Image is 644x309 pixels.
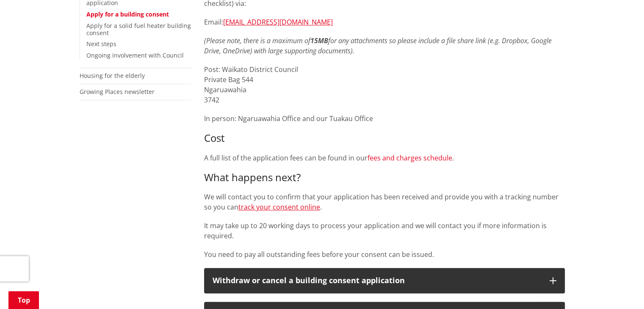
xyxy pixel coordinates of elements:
a: fees and charges schedule [368,153,452,163]
div: Withdraw or cancel a building consent application [213,276,541,285]
a: Housing for the elderly [80,72,145,80]
a: Ongoing involvement with Council [86,51,184,59]
h3: Cost [204,132,565,144]
a: [EMAIL_ADDRESS][DOMAIN_NAME] [223,17,333,27]
p: Email: [204,17,565,27]
a: track your consent online [238,202,320,212]
p: A full list of the application fees can be found in our . [204,153,565,163]
a: Growing Places newsletter [80,88,155,96]
strong: 15MB [310,36,328,45]
a: Apply for a solid fuel heater building consent​ [86,22,191,37]
a: Top [8,291,39,309]
em: (Please note, there is a maximum of for any attachments so please include a file share link (e.g.... [204,36,552,55]
p: It may take up to 20 working days to process your application and we will contact you if more inf... [204,221,565,241]
p: We will contact you to confirm that your application has been received and provide you with a tra... [204,192,565,212]
h3: What happens next? [204,171,565,184]
button: Withdraw or cancel a building consent application [204,268,565,293]
p: Post: Waikato District Council Private Bag 544 Ngaruawahia 3742 [204,64,565,105]
a: Apply for a building consent [86,10,169,18]
p: In person: Ngaruawahia Office and our Tuakau Office [204,113,565,124]
p: You need to pay all outstanding fees before your consent can be issued. [204,249,565,259]
a: Next steps [86,40,116,48]
iframe: Messenger Launcher [605,273,636,304]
